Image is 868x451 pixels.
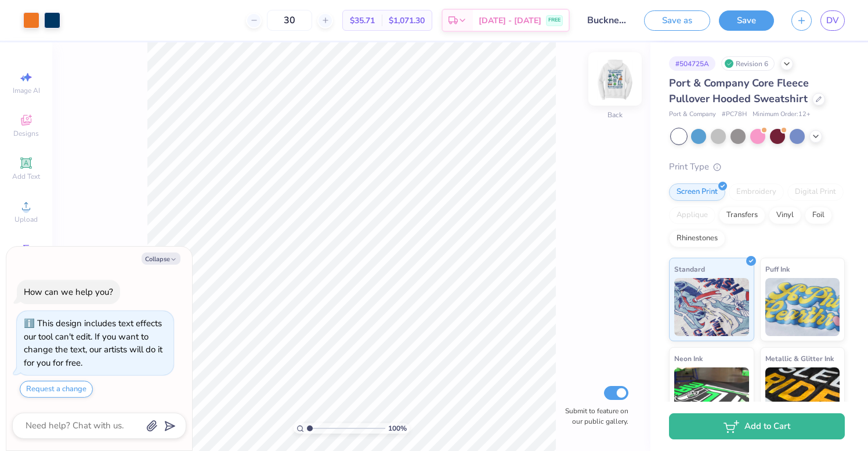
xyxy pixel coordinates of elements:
span: Metallic & Glitter Ink [765,352,834,365]
button: Save as [644,10,710,31]
span: FREE [548,16,560,24]
span: Minimum Order: 12 + [753,110,811,120]
span: $1,071.30 [389,15,425,27]
span: Designs [13,129,39,138]
span: Standard [674,263,705,275]
div: Digital Print [787,183,844,201]
span: Port & Company [669,110,716,120]
span: Add Text [12,172,40,181]
div: Revision 6 [721,56,775,71]
span: Port & Company Core Fleece Pullover Hooded Sweatshirt [669,76,809,106]
div: Print Type [669,160,845,174]
label: Submit to feature on our public gallery. [559,406,628,427]
div: Screen Print [669,183,725,201]
div: Applique [669,207,715,224]
span: Image AI [13,86,40,95]
div: Vinyl [769,207,801,224]
span: Neon Ink [674,352,703,365]
div: Foil [805,207,832,224]
input: – – [267,10,312,31]
img: Standard [674,278,749,336]
span: DV [826,14,839,27]
span: $35.71 [350,15,375,27]
img: Puff Ink [765,278,840,336]
button: Save [719,10,774,31]
a: DV [820,10,845,31]
div: Transfers [719,207,765,224]
img: Neon Ink [674,367,749,425]
div: Embroidery [729,183,784,201]
div: # 504725A [669,56,715,71]
input: Untitled Design [578,9,635,32]
button: Add to Cart [669,413,845,439]
div: This design includes text effects our tool can't edit. If you want to change the text, our artist... [24,317,162,369]
img: Metallic & Glitter Ink [765,367,840,425]
div: How can we help you? [24,286,113,298]
span: # PC78H [722,110,747,120]
button: Request a change [20,381,93,398]
span: Upload [15,215,38,224]
img: Back [592,56,638,102]
div: Back [607,110,623,120]
span: 100 % [388,423,407,434]
div: Rhinestones [669,230,725,247]
button: Collapse [142,252,180,265]
span: [DATE] - [DATE] [479,15,541,27]
span: Puff Ink [765,263,790,275]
